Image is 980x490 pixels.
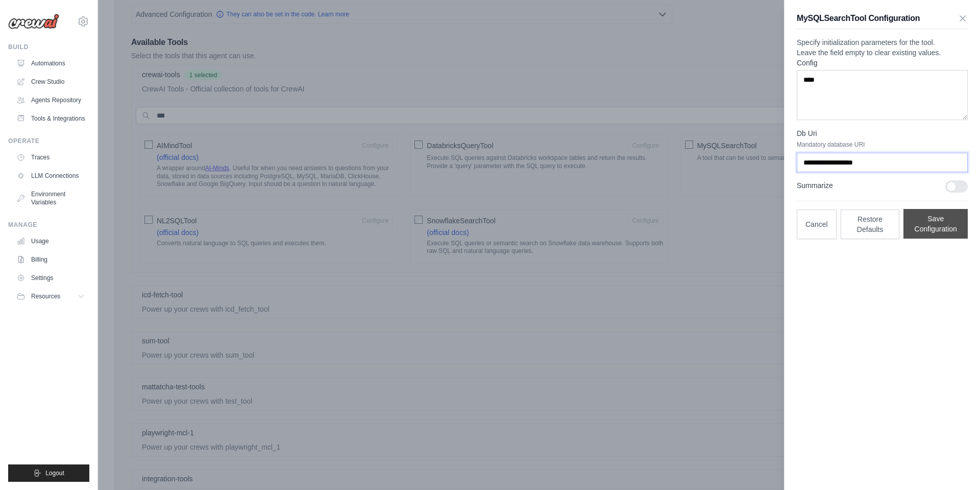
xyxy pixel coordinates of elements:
p: Specify initialization parameters for the tool. Leave the field empty to clear existing values. [797,37,968,58]
label: Config [797,58,968,68]
h3: MySQLSearchTool Configuration [797,12,920,25]
span: Logout [45,469,64,477]
button: Cancel [797,209,837,239]
img: Logo [8,14,59,29]
a: Automations [12,55,89,72]
a: Traces [12,149,89,166]
a: Usage [12,233,89,249]
button: Logout [8,464,89,482]
button: Restore Defaults [841,209,900,239]
a: Settings [12,270,89,286]
p: Mandatory database URI [797,141,968,149]
a: LLM Connections [12,168,89,184]
span: Resources [31,292,60,300]
a: Agents Repository [12,92,89,108]
div: Build [8,43,89,51]
button: Save Configuration [903,209,968,239]
div: Manage [8,221,89,229]
a: Environment Variables [12,186,89,211]
a: Crew Studio [12,74,89,90]
button: Resources [12,288,89,305]
a: Tools & Integrations [12,110,89,127]
a: Billing [12,251,89,268]
label: Summarize [797,180,937,191]
div: Operate [8,137,89,145]
label: Db Uri [797,128,968,138]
